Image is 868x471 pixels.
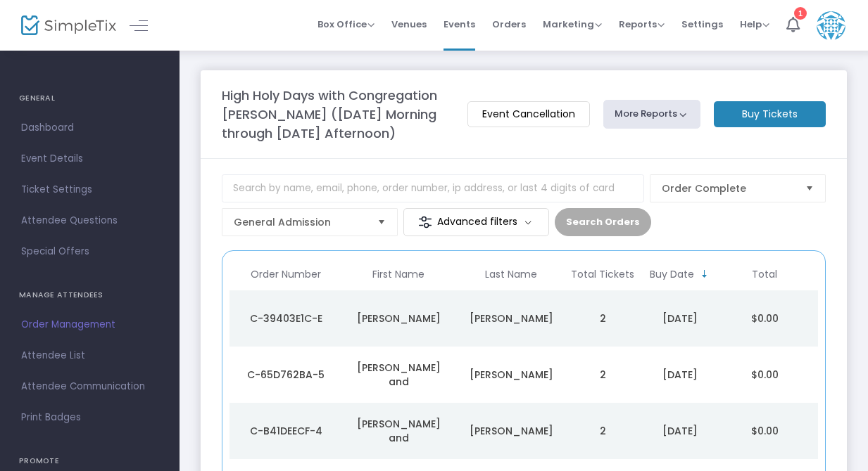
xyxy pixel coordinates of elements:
td: $0.00 [722,290,807,347]
div: Jonathan Runyan [458,311,564,325]
span: Ticket Settings [21,181,158,199]
span: Print Badges [21,408,158,427]
h4: GENERAL [19,84,161,112]
div: 9/17/2025 [641,368,719,382]
h4: MANAGE ATTENDEES [19,281,161,309]
img: filter [418,215,432,229]
m-button: Event Cancellation [467,101,590,127]
div: C-B41DEECF-4 [233,424,339,438]
td: 2 [567,347,638,403]
button: Select [800,175,819,202]
div: C-39403E1C-E [233,311,339,325]
div: Jared Jacobovitz and [346,417,451,445]
span: Order Management [21,316,158,334]
div: C-65D762BA-5 [233,368,339,382]
span: Events [444,6,475,42]
span: Event Details [21,150,158,168]
span: Sortable [699,269,710,280]
span: Help [740,18,769,31]
m-button: Advanced filters [403,208,549,236]
m-panel-title: High Holy Days with Congregation [PERSON_NAME] ([DATE] Morning through [DATE] Afternoon) [222,86,453,143]
input: Search by name, email, phone, order number, ip address, or last 4 digits of card [222,174,644,202]
span: Attendee Questions [21,212,158,230]
span: Buy Date [650,269,694,280]
span: Attendee List [21,347,158,365]
span: Settings [681,6,723,42]
span: Marketing [543,18,602,31]
span: General Admission [234,215,366,229]
span: Total [752,269,777,280]
td: 2 [567,403,638,459]
span: Attendee Communication [21,378,158,396]
td: $0.00 [722,403,807,459]
span: Orders [492,6,526,42]
button: Select [372,209,391,235]
td: $0.00 [722,347,807,403]
button: More Reports [603,100,700,128]
div: Isabella Jacobovitz [458,424,564,438]
span: Order Number [251,269,321,280]
span: Box Office [317,18,375,31]
div: 9/17/2025 [641,311,719,325]
th: Total Tickets [567,258,638,291]
div: 9/17/2025 [641,424,719,438]
span: Dashboard [21,119,158,137]
m-button: Buy Tickets [714,101,826,127]
div: Tom Garber and [346,361,451,389]
span: Reports [619,18,665,31]
span: First Name [372,269,424,280]
span: Order Complete [662,181,794,195]
span: Venues [391,6,427,42]
div: Bobbie Garber [458,368,564,382]
span: Special Offers [21,243,158,261]
div: 1 [794,7,807,20]
td: 2 [567,290,638,347]
div: Kimberly Runyan [346,311,451,325]
span: Last Name [485,269,537,280]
